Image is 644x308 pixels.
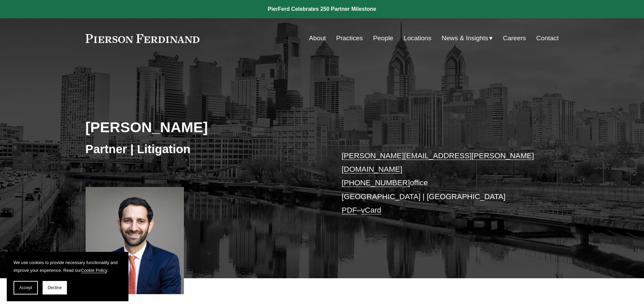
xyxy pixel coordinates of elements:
p: office [GEOGRAPHIC_DATA] | [GEOGRAPHIC_DATA] – [342,149,539,217]
span: News & Insights [442,32,488,44]
a: Locations [404,32,431,45]
h2: [PERSON_NAME] [86,118,322,136]
p: We use cookies to provide necessary functionality and improve your experience. Read our . [14,259,122,274]
span: Decline [48,285,62,290]
a: [PHONE_NUMBER] [342,179,410,187]
button: Accept [14,281,38,294]
h3: Partner | Litigation [86,142,322,157]
a: Practices [336,32,363,45]
button: Decline [43,281,67,294]
a: About [309,32,326,45]
a: People [373,32,393,45]
a: Cookie Policy [81,268,107,273]
a: PDF [342,206,357,214]
a: [PERSON_NAME][EMAIL_ADDRESS][PERSON_NAME][DOMAIN_NAME] [342,151,534,173]
a: Contact [536,32,558,45]
a: vCard [361,206,381,214]
section: Cookie banner [7,252,128,301]
span: Accept [19,285,32,290]
a: Careers [503,32,526,45]
a: folder dropdown [442,32,493,45]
